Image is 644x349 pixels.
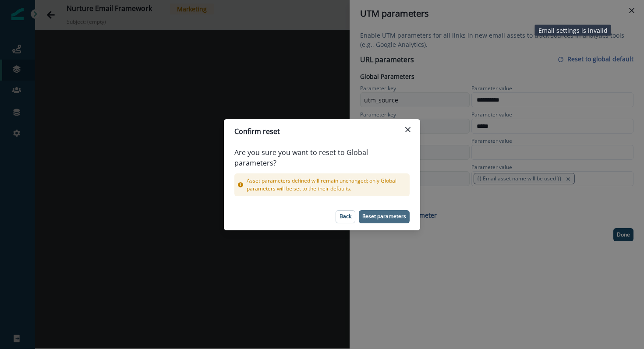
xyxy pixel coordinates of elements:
[359,210,410,223] button: Reset parameters
[340,213,351,219] p: Back
[336,210,355,223] button: Back
[234,147,410,168] p: Are you sure you want to reset to Global parameters?
[247,177,406,193] p: Asset parameters defined will remain unchanged; only Global parameters will be set to the their d...
[362,213,406,219] p: Reset parameters
[234,126,280,137] p: Confirm reset
[401,123,415,137] button: Close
